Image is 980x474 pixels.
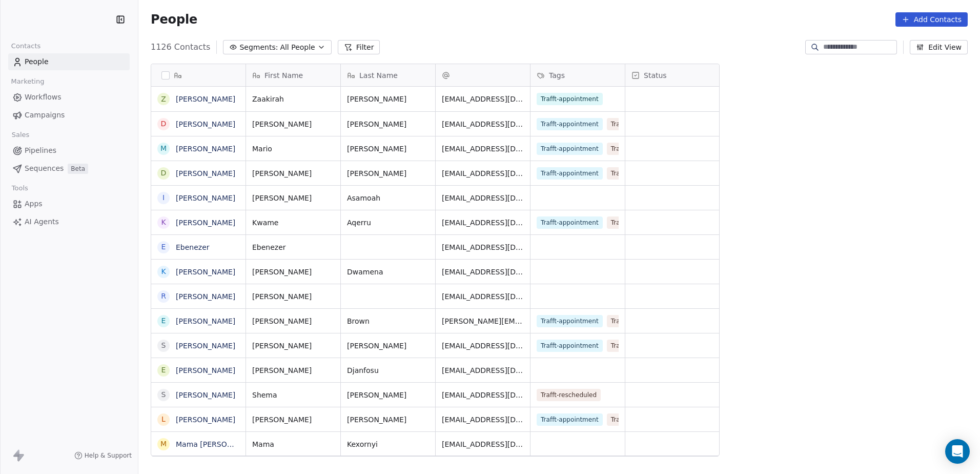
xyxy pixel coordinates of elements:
span: Kexornyi [347,439,429,449]
span: Trafft-change [607,143,656,155]
span: [PERSON_NAME] [347,168,429,179]
a: [PERSON_NAME] [176,342,235,350]
span: Help & Support [85,451,132,460]
span: [PERSON_NAME] [252,168,334,179]
div: grid [151,87,246,457]
span: Status [644,70,667,81]
span: [EMAIL_ADDRESS][DOMAIN_NAME] [442,119,524,129]
span: [EMAIL_ADDRESS][DOMAIN_NAME] [442,144,524,154]
a: Pipelines [8,142,130,159]
div: Status [625,64,720,86]
span: [EMAIL_ADDRESS][DOMAIN_NAME] [442,94,524,104]
span: Workflows [25,92,62,103]
span: People [25,56,49,67]
span: Trafft-appointment [537,413,603,426]
span: Apps [25,199,43,209]
span: Campaigns [25,110,65,121]
a: Ebenezer [176,243,210,251]
span: Kwame [252,218,334,228]
a: [PERSON_NAME] [176,317,235,325]
span: Trafft-change [607,167,656,180]
a: [PERSON_NAME] [176,145,235,153]
span: [PERSON_NAME] [347,341,429,351]
span: Trafft-appointment [537,93,603,105]
span: Zaakirah [252,94,334,104]
span: [PERSON_NAME] [347,414,429,425]
span: [EMAIL_ADDRESS][DOMAIN_NAME] [442,341,524,351]
div: E [161,315,166,326]
span: 1126 Contacts [151,41,210,53]
span: Mama [252,439,334,449]
div: E [161,242,166,252]
div: I [162,192,165,203]
span: Trafft-rescheduled [607,216,671,229]
div: M [160,439,167,449]
span: Trafft-rescheduled [537,389,601,401]
span: [EMAIL_ADDRESS][DOMAIN_NAME] [442,365,524,376]
div: S [161,340,166,351]
span: Trafft-change [607,118,656,130]
a: Mama [PERSON_NAME] [176,440,260,448]
a: Workflows [8,89,130,106]
span: [PERSON_NAME] [252,291,334,302]
div: Tags [530,64,625,86]
span: [EMAIL_ADDRESS][DOMAIN_NAME] [442,242,524,252]
div: Last Name [341,64,435,86]
span: First Name [264,70,303,81]
a: SequencesBeta [8,160,130,177]
span: [PERSON_NAME] [252,365,334,376]
div: grid [246,87,720,457]
a: [PERSON_NAME] [176,268,235,276]
span: Trafft-change [607,340,656,352]
span: [EMAIL_ADDRESS][DOMAIN_NAME] [442,390,524,400]
div: K [161,217,166,228]
span: Sequences [25,163,64,174]
button: Add Contacts [895,12,968,27]
span: [EMAIL_ADDRESS][DOMAIN_NAME] [442,439,524,449]
span: Tools [7,181,32,196]
a: AI Agents [8,213,130,230]
button: Filter [338,40,380,54]
div: D [161,168,167,179]
span: [PERSON_NAME] [252,341,334,351]
span: [EMAIL_ADDRESS][DOMAIN_NAME] [442,168,524,179]
span: Tags [549,70,565,81]
div: S [161,389,166,400]
span: Sales [7,127,34,143]
span: Trafft-appointment [537,143,603,155]
a: [PERSON_NAME] [176,194,235,202]
div: First Name [246,64,340,86]
span: [PERSON_NAME] [347,390,429,400]
a: Campaigns [8,107,130,124]
a: [PERSON_NAME] [176,366,235,374]
span: Dwamena [347,267,429,277]
span: [EMAIL_ADDRESS][DOMAIN_NAME] [442,267,524,277]
span: Brown [347,316,429,326]
span: Trafft-appointment [537,315,603,327]
span: Trafft-appointment [537,340,603,352]
div: K [161,266,166,277]
a: [PERSON_NAME] [176,292,235,301]
span: All People [280,42,315,53]
span: Mario [252,144,334,154]
div: Z [161,94,166,105]
span: [PERSON_NAME][EMAIL_ADDRESS][DOMAIN_NAME] [442,316,524,326]
a: [PERSON_NAME] [176,120,235,128]
span: [EMAIL_ADDRESS][DOMAIN_NAME] [442,193,524,203]
span: AI Agents [25,216,59,227]
div: R [161,291,166,302]
span: [PERSON_NAME] [252,316,334,326]
a: [PERSON_NAME] [176,416,235,424]
span: Trafft-appointment [537,167,603,180]
span: Shema [252,390,334,400]
div: L [161,414,166,425]
span: Marketing [7,74,49,89]
a: People [8,53,130,70]
span: Pipelines [25,145,56,156]
a: Help & Support [74,451,132,460]
span: Trafft-change [607,413,656,426]
span: [PERSON_NAME] [347,144,429,154]
span: [PERSON_NAME] [252,414,334,425]
button: Edit View [910,40,968,54]
span: Last Name [359,70,398,81]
